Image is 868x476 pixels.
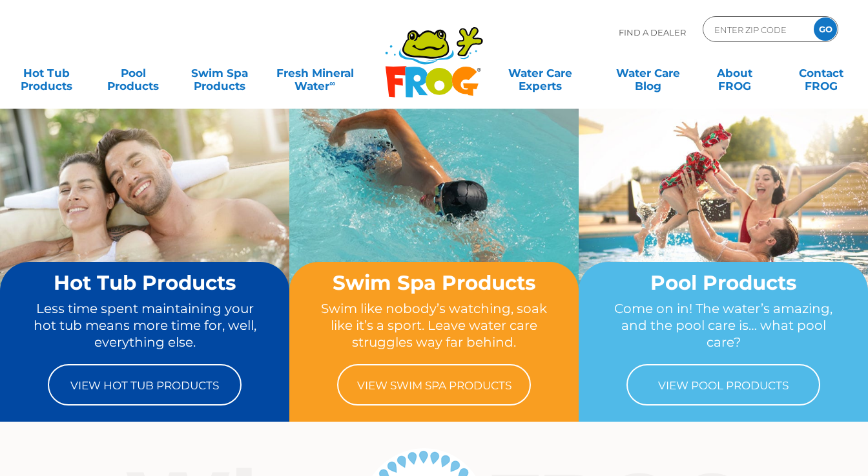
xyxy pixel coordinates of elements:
[314,272,554,294] h2: Swim Spa Products
[486,60,595,86] a: Water CareExperts
[614,60,681,86] a: Water CareBlog
[25,272,265,294] h2: Hot Tub Products
[273,60,356,86] a: Fresh MineralWater∞
[329,78,335,88] sup: ∞
[25,300,265,351] p: Less time spent maintaining your hot tub means more time for, well, everything else.
[626,364,820,406] a: View Pool Products
[289,108,579,325] img: home-banner-swim-spa-short
[579,108,868,325] img: home-banner-pool-short
[713,20,800,39] input: Zip Code Form
[603,272,843,294] h2: Pool Products
[314,300,554,351] p: Swim like nobody’s watching, soak like it’s a sport. Leave water care struggles way far behind.
[48,364,242,406] a: View Hot Tub Products
[788,60,855,86] a: ContactFROG
[186,60,253,86] a: Swim SpaProducts
[603,300,843,351] p: Come on in! The water’s amazing, and the pool care is… what pool care?
[99,60,167,86] a: PoolProducts
[701,60,769,86] a: AboutFROG
[619,16,686,49] p: Find A Dealer
[814,17,837,41] input: GO
[337,364,531,406] a: View Swim Spa Products
[13,60,80,86] a: Hot TubProducts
